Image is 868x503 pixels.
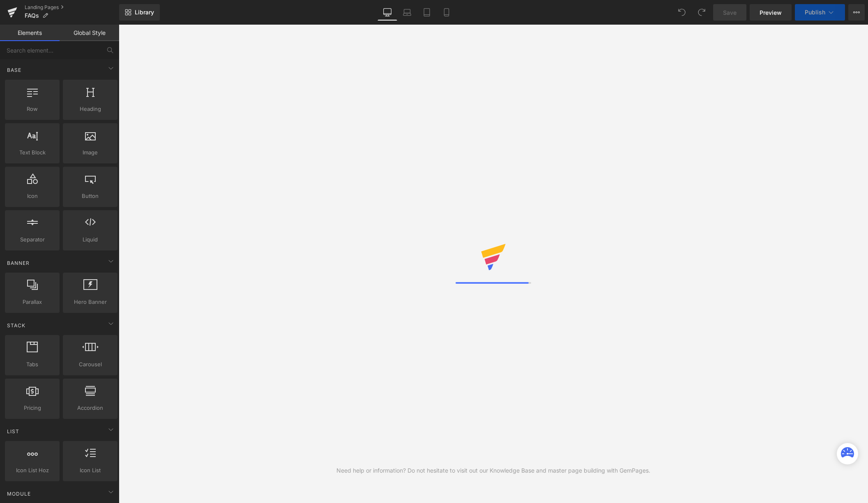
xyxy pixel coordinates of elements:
[65,105,115,113] span: Heading
[65,466,115,475] span: Icon List
[65,192,115,200] span: Button
[7,404,57,412] span: Pricing
[7,298,57,306] span: Parallax
[65,404,115,412] span: Accordion
[6,427,20,435] span: List
[6,322,26,329] span: Stack
[7,235,57,244] span: Separator
[378,4,397,21] a: Desktop
[6,490,32,498] span: Module
[60,25,119,41] a: Global Style
[760,8,782,17] span: Preview
[25,12,39,19] span: FAQs
[65,298,115,306] span: Hero Banner
[805,9,825,16] span: Publish
[7,360,57,369] span: Tabs
[693,4,710,21] button: Redo
[119,4,160,21] a: New Library
[417,4,437,21] a: Tablet
[6,259,30,267] span: Banner
[25,4,119,11] a: Landing Pages
[7,105,57,113] span: Row
[336,466,650,475] div: Need help or information? Do not hesitate to visit out our Knowledge Base and master page buildin...
[7,466,57,475] span: Icon List Hoz
[65,148,115,157] span: Image
[723,8,737,17] span: Save
[65,360,115,369] span: Carousel
[397,4,417,21] a: Laptop
[848,4,865,21] button: More
[674,4,690,21] button: Undo
[750,4,792,21] a: Preview
[6,66,22,74] span: Base
[795,4,845,21] button: Publish
[65,235,115,244] span: Liquid
[7,192,57,200] span: Icon
[437,4,456,21] a: Mobile
[7,148,57,157] span: Text Block
[135,9,154,16] span: Library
